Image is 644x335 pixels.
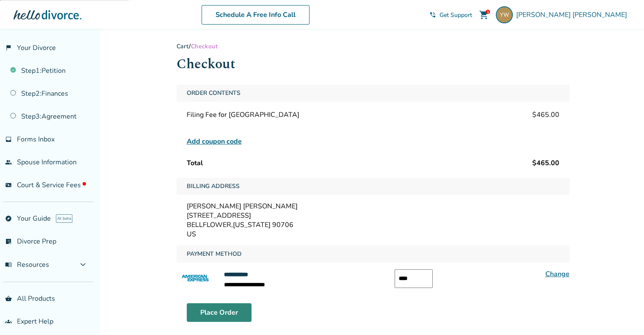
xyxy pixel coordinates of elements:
[429,11,436,18] span: phone_in_talk
[5,261,12,268] span: menu_book
[486,10,490,14] div: 1
[5,136,12,143] span: inbox
[5,215,12,222] span: explore
[5,44,12,51] span: flag_2
[5,159,12,166] span: people
[187,220,559,230] div: BELLFLOWER , [US_STATE] 90706
[187,211,559,220] div: [STREET_ADDRESS]
[187,110,299,119] span: Filing Fee for [GEOGRAPHIC_DATA]
[17,180,86,190] span: Court & Service Fees
[532,158,559,168] span: $465.00
[516,10,630,19] span: [PERSON_NAME] [PERSON_NAME]
[187,303,252,322] button: Place Order
[191,42,218,50] span: Checkout
[429,11,472,19] a: phone_in_talkGet Support
[177,54,569,75] h1: Checkout
[545,269,569,279] a: Change
[532,110,559,119] span: $465.00
[5,318,12,325] span: groups
[202,5,310,25] a: Schedule A Free Info Call
[5,238,12,245] span: list_alt_check
[602,294,644,335] iframe: Chat Widget
[183,85,244,102] span: Order Contents
[439,11,472,19] span: Get Support
[187,230,559,239] div: US
[187,202,559,211] div: [PERSON_NAME] [PERSON_NAME]
[5,295,12,302] span: shopping_basket
[177,42,189,50] a: Cart
[177,269,214,287] img: AMEX
[5,182,12,188] span: universal_currency_alt
[187,136,242,147] span: Add coupon code
[187,158,203,168] span: Total
[5,260,49,269] span: Resources
[17,135,55,144] span: Forms Inbox
[183,178,243,195] span: Billing Address
[496,6,513,23] img: ywu2rei@yahoo.com
[56,214,72,223] span: AI beta
[177,42,569,50] div: /
[479,10,489,20] span: shopping_cart
[183,246,245,263] span: Payment Method
[78,260,88,270] span: expand_more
